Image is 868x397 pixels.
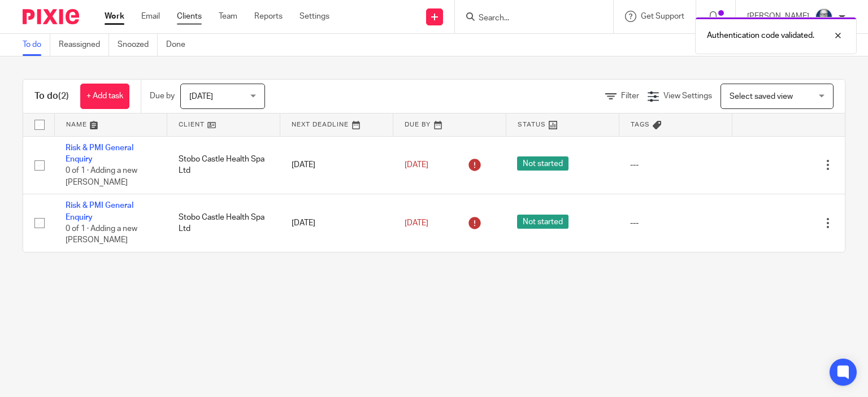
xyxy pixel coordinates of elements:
a: Done [166,34,194,56]
span: View Settings [663,92,712,100]
a: Work [105,11,124,22]
a: Clients [177,11,202,22]
a: Risk & PMI General Enquiry [66,202,133,221]
img: renny%20cropped.jpg [815,8,833,26]
td: Stobo Castle Health Spa Ltd [167,194,280,252]
a: Risk & PMI General Enquiry [66,144,133,163]
span: [DATE] [405,161,428,169]
td: [DATE] [280,136,393,194]
a: Reassigned [59,34,109,56]
span: [DATE] [189,93,213,101]
span: Tags [631,121,650,128]
h1: To do [34,90,69,102]
span: 0 of 1 · Adding a new [PERSON_NAME] [66,167,137,186]
a: Reports [254,11,283,22]
span: [DATE] [405,219,428,227]
a: Snoozed [118,34,158,56]
span: (2) [58,91,69,101]
a: Email [141,11,160,22]
div: --- [630,217,721,229]
img: Pixie [23,9,79,24]
span: Not started [517,156,568,171]
span: Filter [621,92,639,100]
td: Stobo Castle Health Spa Ltd [167,136,280,194]
p: Authentication code validated. [707,30,814,41]
td: [DATE] [280,194,393,252]
a: + Add task [80,84,129,109]
span: Not started [517,215,568,229]
a: Team [219,11,237,22]
a: Settings [300,11,329,22]
a: To do [23,34,50,56]
p: Due by [150,90,175,102]
span: 0 of 1 · Adding a new [PERSON_NAME] [66,225,137,245]
span: Select saved view [730,93,793,101]
div: --- [630,159,721,171]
